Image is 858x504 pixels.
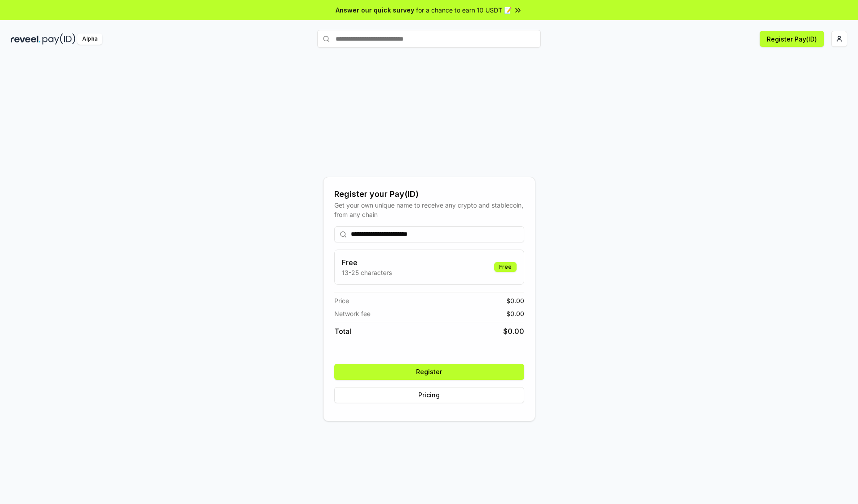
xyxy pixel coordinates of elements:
[334,309,370,318] span: Network fee
[77,33,102,45] div: Alpha
[334,364,524,380] button: Register
[760,31,824,47] button: Register Pay(ID)
[11,33,41,45] img: reveel_dark
[336,5,414,15] span: Answer our quick survey
[503,326,524,337] span: $ 0.00
[506,296,524,305] span: $ 0.00
[334,200,524,219] div: Get your own unique name to receive any crypto and stablecoin, from any chain
[334,387,524,403] button: Pricing
[334,188,524,200] div: Register your Pay(ID)
[334,296,349,305] span: Price
[334,326,351,337] span: Total
[494,262,517,272] div: Free
[416,5,512,15] span: for a chance to earn 10 USDT 📝
[342,257,392,268] h3: Free
[42,33,76,45] img: pay_id
[506,309,524,318] span: $ 0.00
[342,268,392,277] p: 13-25 characters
